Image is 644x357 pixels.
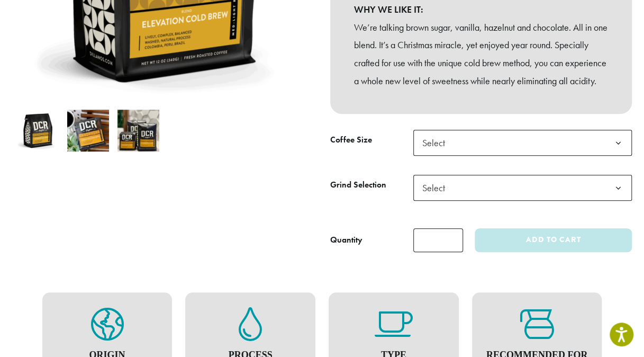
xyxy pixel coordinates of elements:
div: Quantity [330,234,362,246]
input: Product quantity [413,228,463,252]
span: Select [413,175,632,201]
img: Elevation Cold Brew [17,110,59,151]
p: We’re talking brown sugar, vanilla, hazelnut and chocolate. All in one blend. It’s a Christmas mi... [354,19,608,90]
label: Coffee Size [330,132,413,148]
label: Grind Selection [330,177,413,193]
img: Elevation Cold Brew - Image 3 [117,110,159,151]
span: Select [418,177,456,198]
button: Add to cart [475,228,631,252]
span: Select [413,130,632,156]
img: Elevation Cold Brew - Image 2 [67,110,109,151]
span: Select [418,132,456,153]
b: WHY WE LIKE IT: [354,1,608,19]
